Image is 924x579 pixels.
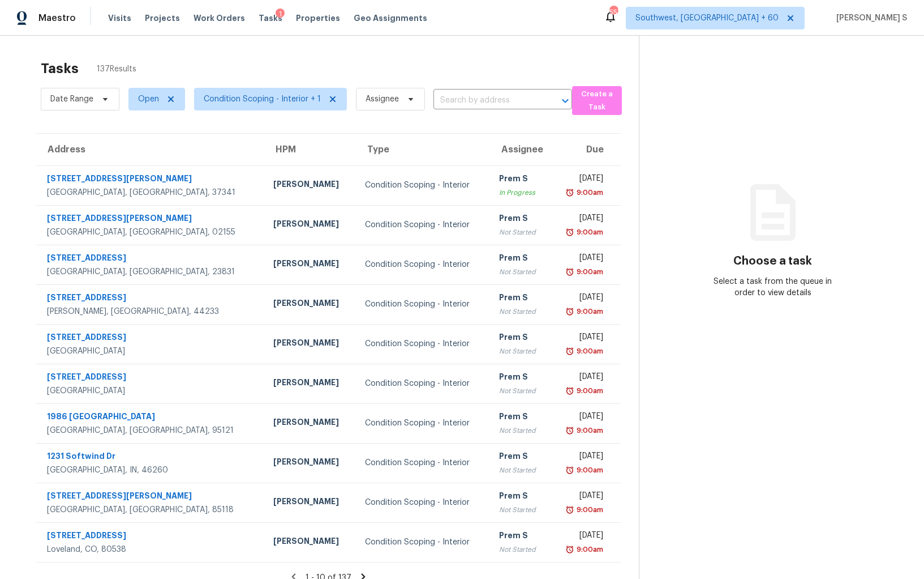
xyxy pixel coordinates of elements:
div: 9:00am [574,306,603,317]
div: 9:00am [574,187,603,198]
div: 557 [609,7,617,18]
div: Condition Scoping - Interior [365,259,482,270]
span: Open [138,93,159,105]
div: [DATE] [559,450,603,465]
div: Condition Scoping - Interior [365,537,482,548]
div: [PERSON_NAME] [273,218,347,232]
img: Overdue Alarm Icon [565,266,574,278]
div: [DATE] [559,331,603,346]
h3: Choose a task [733,256,812,267]
img: Overdue Alarm Icon [565,465,574,476]
span: Work Orders [194,12,245,24]
div: [PERSON_NAME] [273,178,347,193]
div: [DATE] [559,252,603,266]
th: Type [356,134,491,165]
div: [STREET_ADDRESS][PERSON_NAME] [47,490,255,504]
div: Not Started [499,346,541,357]
div: Prem S [499,411,541,425]
div: [DATE] [559,411,603,425]
img: Overdue Alarm Icon [565,385,574,397]
div: [GEOGRAPHIC_DATA], [GEOGRAPHIC_DATA], 95121 [47,425,255,436]
div: [STREET_ADDRESS] [47,252,255,266]
div: 9:00am [574,504,603,516]
div: Condition Scoping - Interior [365,497,482,508]
span: [PERSON_NAME] S [832,12,907,24]
div: Not Started [499,385,541,397]
span: Date Range [50,93,93,105]
div: [GEOGRAPHIC_DATA] [47,346,255,357]
div: [PERSON_NAME] [273,337,347,351]
input: Search by address [433,92,540,109]
span: Projects [145,12,180,24]
th: Due [550,134,621,165]
th: Address [36,134,264,165]
img: Overdue Alarm Icon [565,187,574,198]
span: Assignee [366,93,399,105]
th: Assignee [490,134,550,165]
div: 1 [276,8,285,20]
div: [PERSON_NAME] [273,416,347,431]
img: Overdue Alarm Icon [565,346,574,357]
div: Condition Scoping - Interior [365,457,482,469]
div: Prem S [499,490,541,504]
div: [STREET_ADDRESS] [47,530,255,544]
div: [DATE] [559,371,603,385]
div: Condition Scoping - Interior [365,418,482,429]
span: Condition Scoping - Interior + 1 [204,93,321,105]
div: In Progress [499,187,541,198]
div: Prem S [499,292,541,306]
div: [GEOGRAPHIC_DATA], [GEOGRAPHIC_DATA], 37341 [47,187,255,198]
div: Prem S [499,371,541,385]
div: Prem S [499,173,541,187]
div: [GEOGRAPHIC_DATA], [GEOGRAPHIC_DATA], 02155 [47,227,255,238]
button: Open [557,93,573,109]
div: Not Started [499,227,541,238]
span: Geo Assignments [354,12,427,24]
div: [GEOGRAPHIC_DATA] [47,385,255,397]
div: [PERSON_NAME] [273,297,347,312]
div: Prem S [499,212,541,227]
div: 9:00am [574,266,603,278]
th: HPM [264,134,356,165]
div: 9:00am [574,346,603,357]
div: 9:00am [574,227,603,238]
div: [DATE] [559,530,603,544]
div: Condition Scoping - Interior [365,180,482,191]
div: Prem S [499,331,541,346]
div: [DATE] [559,292,603,306]
div: Not Started [499,465,541,476]
span: Southwest, [GEOGRAPHIC_DATA] + 60 [635,12,779,24]
div: Not Started [499,425,541,436]
div: [GEOGRAPHIC_DATA], [GEOGRAPHIC_DATA], 85118 [47,504,255,516]
img: Overdue Alarm Icon [565,504,574,516]
button: Create a Task [572,86,622,115]
div: [STREET_ADDRESS] [47,371,255,385]
img: Overdue Alarm Icon [565,306,574,317]
h2: Tasks [41,63,79,74]
span: Properties [296,12,340,24]
div: Condition Scoping - Interior [365,338,482,350]
div: Prem S [499,252,541,266]
div: 9:00am [574,385,603,397]
div: [DATE] [559,173,603,187]
img: Overdue Alarm Icon [565,227,574,238]
div: 1986 [GEOGRAPHIC_DATA] [47,411,255,425]
div: [STREET_ADDRESS] [47,331,255,346]
div: Prem S [499,530,541,544]
div: [PERSON_NAME] [273,496,347,510]
div: Loveland, CO, 80538 [47,544,255,555]
div: 1231 Softwind Dr [47,450,255,465]
div: [PERSON_NAME], [GEOGRAPHIC_DATA], 44233 [47,306,255,317]
span: 137 Results [97,63,136,75]
span: Visits [108,12,131,24]
div: 9:00am [574,465,603,476]
div: [STREET_ADDRESS] [47,292,255,306]
div: Not Started [499,266,541,278]
div: Not Started [499,504,541,516]
div: [PERSON_NAME] [273,456,347,470]
div: [PERSON_NAME] [273,535,347,550]
div: [GEOGRAPHIC_DATA], [GEOGRAPHIC_DATA], 23831 [47,266,255,278]
div: [PERSON_NAME] [273,377,347,391]
div: 9:00am [574,544,603,555]
div: [STREET_ADDRESS][PERSON_NAME] [47,212,255,227]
